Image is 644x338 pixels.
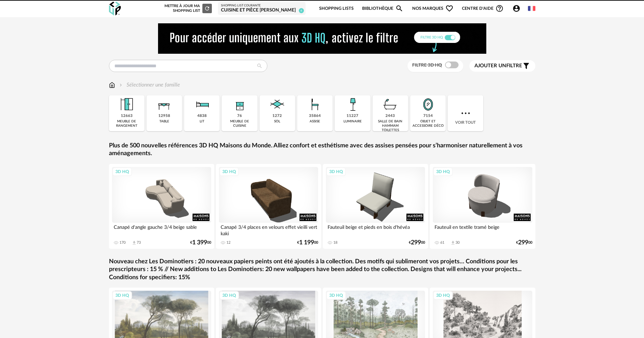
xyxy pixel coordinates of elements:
span: Help Circle Outline icon [495,4,504,13]
span: Download icon [132,240,137,245]
a: 3D HQ Canapé 3/4 places en velours effet vieilli vert kaki 12 €1 19900 [216,164,321,249]
div: 4838 [197,114,207,119]
div: 7154 [423,114,433,119]
span: 299 [411,240,421,245]
div: lit [200,119,204,124]
span: filtre [474,63,522,69]
button: Ajouter unfiltre Filter icon [469,60,535,72]
div: luminaire [343,119,362,124]
span: Centre d'aideHelp Circle Outline icon [462,4,504,13]
div: 3D HQ [219,167,239,176]
div: Cuisine et pièce [PERSON_NAME] [221,7,303,14]
div: table [159,119,169,124]
div: 35864 [309,114,321,119]
div: salle de bain hammam toilettes [375,119,406,132]
img: svg+xml;base64,PHN2ZyB3aWR0aD0iMTYiIGhlaWdodD0iMTciIHZpZXdCb3g9IjAgMCAxNiAxNyIgZmlsbD0ibm9uZSIgeG... [109,81,115,89]
span: 299 [518,240,528,245]
div: 73 [137,240,141,245]
div: 18 [333,240,337,245]
a: Shopping List courante Cuisine et pièce [PERSON_NAME] 6 [221,4,303,14]
div: Mettre à jour ma Shopping List [163,4,212,13]
span: Refresh icon [204,6,210,10]
div: Fauteuil beige et pieds en bois d'hévéa [326,223,425,236]
div: 170 [119,240,126,245]
div: € 00 [297,240,318,245]
div: 3D HQ [112,167,132,176]
div: 12663 [121,114,133,119]
div: assise [310,119,320,124]
div: 76 [237,114,242,119]
span: Account Circle icon [512,4,520,13]
a: Shopping Lists [319,1,354,17]
img: Table.png [155,95,173,114]
a: 3D HQ Canapé d'angle gauche 3/4 beige sable 170 Download icon 73 €1 39900 [109,164,215,249]
div: € 00 [409,240,425,245]
span: 1 399 [192,240,207,245]
a: Plus de 500 nouvelles références 3D HQ Maisons du Monde. Alliez confort et esthétisme avec des as... [109,142,535,158]
a: BibliothèqueMagnify icon [362,1,403,17]
img: svg+xml;base64,PHN2ZyB3aWR0aD0iMTYiIGhlaWdodD0iMTYiIHZpZXdCb3g9IjAgMCAxNiAxNiIgZmlsbD0ibm9uZSIgeG... [118,81,124,89]
div: 3D HQ [433,167,453,176]
span: Account Circle icon [512,4,524,13]
img: Rangement.png [230,95,249,114]
img: fr [528,5,535,12]
img: Literie.png [193,95,211,114]
div: objet et accessoire déco [412,119,444,128]
div: 30 [456,240,460,245]
span: Magnify icon [395,4,403,13]
div: 12 [226,240,230,245]
div: Voir tout [448,95,483,131]
span: Heart Outline icon [445,4,453,13]
img: more.7b13dc1.svg [460,107,472,119]
div: 3D HQ [326,291,346,300]
div: Canapé d'angle gauche 3/4 beige sable [112,223,212,236]
div: 11227 [347,114,358,119]
div: 12958 [158,114,170,119]
div: 61 [440,240,444,245]
div: meuble de cuisine [224,119,255,128]
div: 3D HQ [112,291,132,300]
img: Luminaire.png [343,95,362,114]
a: 3D HQ Fauteuil beige et pieds en bois d'hévéa 18 €29900 [323,164,428,249]
div: 1272 [272,114,282,119]
img: Meuble%20de%20rangement.png [117,95,136,114]
div: sol [274,119,280,124]
div: Canapé 3/4 places en velours effet vieilli vert kaki [219,223,318,236]
div: € 00 [190,240,211,245]
span: 1 199 [299,240,314,245]
img: NEW%20NEW%20HQ%20NEW_V1.gif [158,23,486,54]
span: Download icon [450,240,456,245]
div: Sélectionner une famille [118,81,180,89]
img: Assise.png [306,95,324,114]
a: 3D HQ Fauteuil en textile tramé beige 61 Download icon 30 €29900 [430,164,535,249]
span: Nos marques [412,1,453,17]
a: Nouveau chez Les Dominotiers : 20 nouveaux papiers peints ont été ajoutés à la collection. Des mo... [109,258,535,282]
img: Miroir.png [419,95,437,114]
div: 3D HQ [326,167,346,176]
div: 3D HQ [433,291,453,300]
div: Fauteuil en textile tramé beige [433,223,532,236]
span: 6 [299,8,304,13]
div: Shopping List courante [221,4,303,8]
img: OXP [109,2,121,16]
span: Ajouter un [474,63,506,68]
span: Filtre 3D HQ [412,63,442,68]
span: Filter icon [522,62,530,70]
div: 2443 [385,114,395,119]
img: Salle%20de%20bain.png [381,95,399,114]
img: Sol.png [268,95,286,114]
div: 3D HQ [219,291,239,300]
div: meuble de rangement [111,119,142,128]
div: € 00 [516,240,532,245]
